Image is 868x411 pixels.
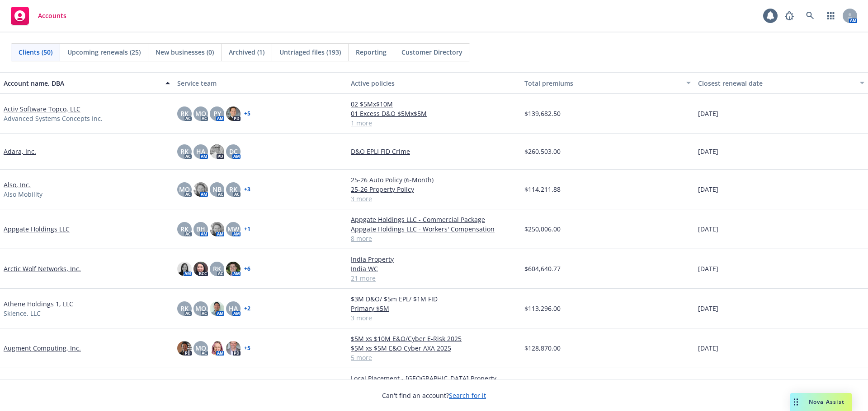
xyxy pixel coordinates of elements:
[177,341,192,356] img: photo
[351,185,517,194] a: 25-26 Property Policy
[449,391,486,400] a: Search for it
[4,343,81,353] a: Augment Computing, Inc.
[801,7,819,25] a: Search
[67,47,141,57] span: Upcoming renewals (25)
[4,114,103,123] span: Advanced Systems Concepts Inc.
[351,224,517,234] a: Appgate Holdings LLC - Workers' Compensation
[351,353,517,362] a: 5 more
[698,304,718,313] span: [DATE]
[351,304,517,313] a: Primary $5M
[524,224,561,234] span: $250,006.00
[179,185,190,194] span: MQ
[4,309,41,318] span: Skience, LLC
[351,118,517,128] a: 1 more
[4,104,80,114] a: Activ Software Topco, LLC
[382,391,486,400] span: Can't find an account?
[351,254,517,264] a: India Property
[196,224,205,234] span: BH
[351,294,517,304] a: $3M D&O/ $5m EPL/ $1M FID
[524,109,561,118] span: $139,682.50
[244,306,250,311] a: + 2
[195,109,206,118] span: MQ
[790,393,802,411] div: Drag to move
[4,147,36,156] a: Adara, Inc.
[195,304,206,313] span: MQ
[524,264,561,273] span: $604,640.77
[351,215,517,224] a: Appgate Holdings LLC - Commercial Package
[38,12,66,19] span: Accounts
[351,374,517,383] a: Local Placement - [GEOGRAPHIC_DATA] Property
[244,187,250,192] a: + 3
[213,264,221,273] span: RK
[351,109,517,118] a: 01 Excess D&O $5Mx$5M
[351,234,517,243] a: 8 more
[347,72,521,94] button: Active policies
[524,185,561,194] span: $114,211.88
[698,343,718,353] span: [DATE]
[351,264,517,273] a: India WC
[521,72,694,94] button: Total premiums
[229,185,237,194] span: RK
[7,3,70,28] a: Accounts
[180,109,189,118] span: RK
[524,147,561,156] span: $260,503.00
[19,47,52,57] span: Clients (50)
[698,185,718,194] span: [DATE]
[524,304,561,313] span: $113,296.00
[180,224,189,234] span: RK
[351,273,517,283] a: 21 more
[351,79,517,88] div: Active policies
[244,266,250,272] a: + 6
[694,72,868,94] button: Closest renewal date
[401,47,462,57] span: Customer Directory
[226,262,241,276] img: photo
[4,224,70,234] a: Appgate Holdings LLC
[244,111,250,116] a: + 5
[4,189,42,199] span: Also Mobility
[210,144,224,159] img: photo
[279,47,341,57] span: Untriaged files (193)
[210,222,224,236] img: photo
[822,7,840,25] a: Switch app
[351,313,517,323] a: 3 more
[698,109,718,118] span: [DATE]
[524,343,561,353] span: $128,870.00
[177,262,192,276] img: photo
[698,224,718,234] span: [DATE]
[244,346,250,351] a: + 5
[229,304,238,313] span: HA
[229,147,238,156] span: DC
[226,106,241,121] img: photo
[226,341,241,356] img: photo
[351,194,517,203] a: 3 more
[809,398,844,406] span: Nova Assist
[227,224,239,234] span: MW
[210,301,224,316] img: photo
[193,262,208,276] img: photo
[790,393,852,411] button: Nova Assist
[244,226,250,232] a: + 1
[180,147,189,156] span: RK
[174,72,347,94] button: Service team
[4,299,73,309] a: Athene Holdings 1, LLC
[524,79,681,88] div: Total premiums
[229,47,264,57] span: Archived (1)
[698,264,718,273] span: [DATE]
[177,79,344,88] div: Service team
[4,79,160,88] div: Account name, DBA
[698,147,718,156] span: [DATE]
[698,79,854,88] div: Closest renewal date
[156,47,214,57] span: New businesses (0)
[351,343,517,353] a: $5M xs $5M E&O Cyber AXA 2025
[195,343,206,353] span: MQ
[780,7,798,25] a: Report a Bug
[351,334,517,343] a: $5M xs $10M E&O/Cyber E-Risk 2025
[196,147,205,156] span: HA
[213,109,221,118] span: PY
[351,175,517,185] a: 25-26 Auto Policy (6-Month)
[193,182,208,197] img: photo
